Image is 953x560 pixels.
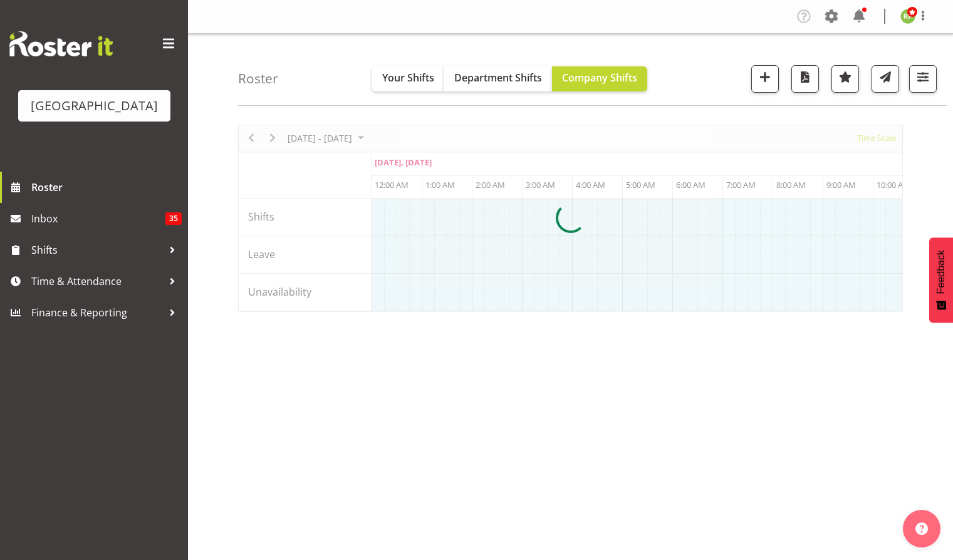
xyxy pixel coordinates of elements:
span: Your Shifts [382,71,434,85]
button: Highlight an important date within the roster. [831,65,859,93]
button: Your Shifts [372,66,444,91]
span: Feedback [935,250,947,294]
img: help-xxl-2.png [915,522,928,535]
button: Add a new shift [751,65,779,93]
span: 35 [165,212,182,225]
button: Filter Shifts [909,65,937,93]
span: Inbox [31,209,165,228]
button: Department Shifts [444,66,552,91]
button: Send a list of all shifts for the selected filtered period to all rostered employees. [872,65,899,93]
span: Company Shifts [562,71,637,85]
h4: Roster [238,71,278,86]
div: [GEOGRAPHIC_DATA] [31,96,158,115]
button: Download a PDF of the roster according to the set date range. [791,65,819,93]
button: Feedback - Show survey [929,237,953,323]
span: Time & Attendance [31,272,163,291]
img: richard-freeman9074.jpg [900,9,915,24]
span: Shifts [31,241,163,259]
button: Company Shifts [552,66,647,91]
img: Rosterit website logo [9,31,113,56]
span: Department Shifts [454,71,542,85]
span: Finance & Reporting [31,303,163,322]
span: Roster [31,178,182,197]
